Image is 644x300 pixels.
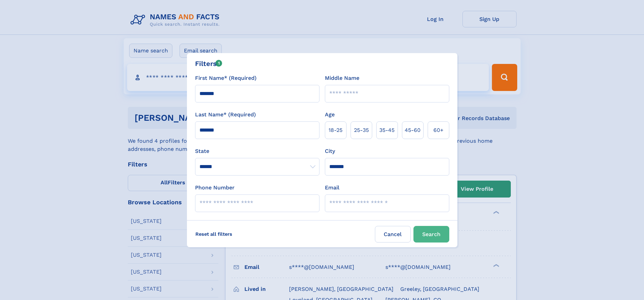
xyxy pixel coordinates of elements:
label: Middle Name [325,74,359,82]
div: Filters [195,59,222,69]
span: 25‑35 [354,126,369,134]
span: 45‑60 [405,126,421,134]
label: First Name* (Required) [195,74,257,82]
button: Search [413,226,449,243]
label: Phone Number [195,184,235,192]
span: 18‑25 [329,126,342,134]
label: Email [325,184,339,192]
span: 35‑45 [379,126,395,134]
label: Last Name* (Required) [195,111,256,119]
span: 60+ [433,126,444,134]
label: City [325,147,335,155]
label: Age [325,111,335,119]
label: State [195,147,319,155]
label: Reset all filters [191,226,237,242]
label: Cancel [375,226,411,243]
